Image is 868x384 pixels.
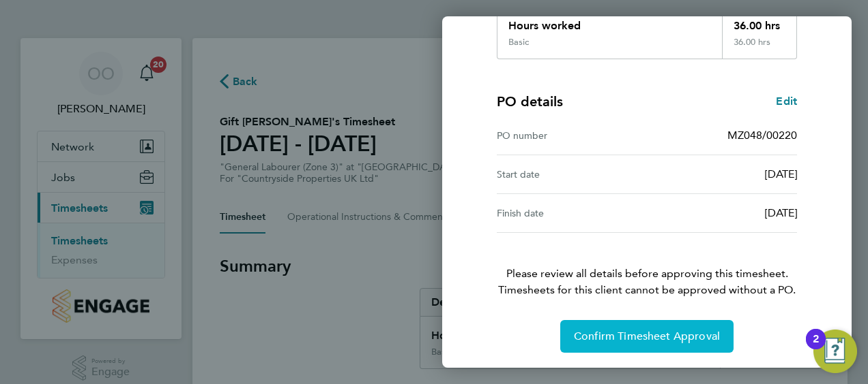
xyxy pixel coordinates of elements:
[813,339,819,357] div: 2
[480,233,813,298] p: Please review all details before approving this timesheet.
[560,320,734,353] button: Confirm Timesheet Approval
[647,166,797,182] div: [DATE]
[574,330,720,343] span: Confirm Timesheet Approval
[813,330,857,373] button: Open Resource Center, 2 new notifications
[497,92,563,111] h4: PO details
[480,282,813,298] span: Timesheets for this client cannot be approved without a PO.
[727,129,797,142] span: MZ048/00220
[497,7,722,37] div: Hours worked
[722,7,797,37] div: 36.00 hrs
[497,166,647,182] div: Start date
[508,37,529,48] div: Basic
[497,205,647,221] div: Finish date
[647,205,797,221] div: [DATE]
[776,93,797,110] a: Edit
[497,127,647,144] div: PO number
[722,37,797,59] div: 36.00 hrs
[776,95,797,108] span: Edit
